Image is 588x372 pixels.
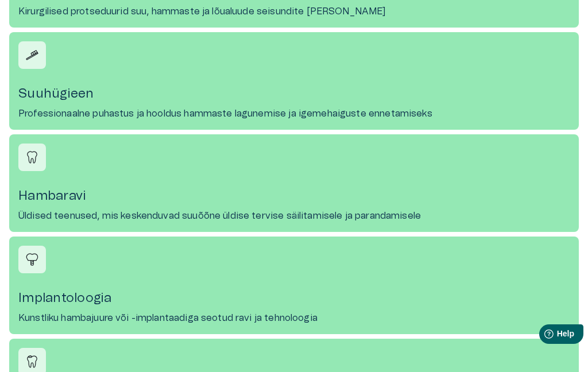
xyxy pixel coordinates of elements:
[18,107,432,121] p: Professionaalne puhastus ja hooldus hammaste lagunemise ja igemehaiguste ennetamiseks
[498,320,588,352] iframe: Help widget launcher
[18,5,386,18] p: Kirurgilised protseduurid suu, hammaste ja lõualuude seisundite [PERSON_NAME]
[18,290,570,306] h4: Implantoloogia
[24,46,41,64] img: Suuhügieen icon
[18,209,421,223] p: Üldised teenused, mis keskenduvad suuõõne üldise tervise säilitamisele ja parandamisele
[24,353,41,370] img: Proteesimine icon
[18,188,570,204] h4: Hambaravi
[24,149,41,166] img: Hambaravi icon
[24,251,41,268] img: Implantoloogia icon
[18,86,570,102] h4: Suuhügieen
[18,311,318,325] p: Kunstliku hambajuure või -implantaadiga seotud ravi ja tehnoloogia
